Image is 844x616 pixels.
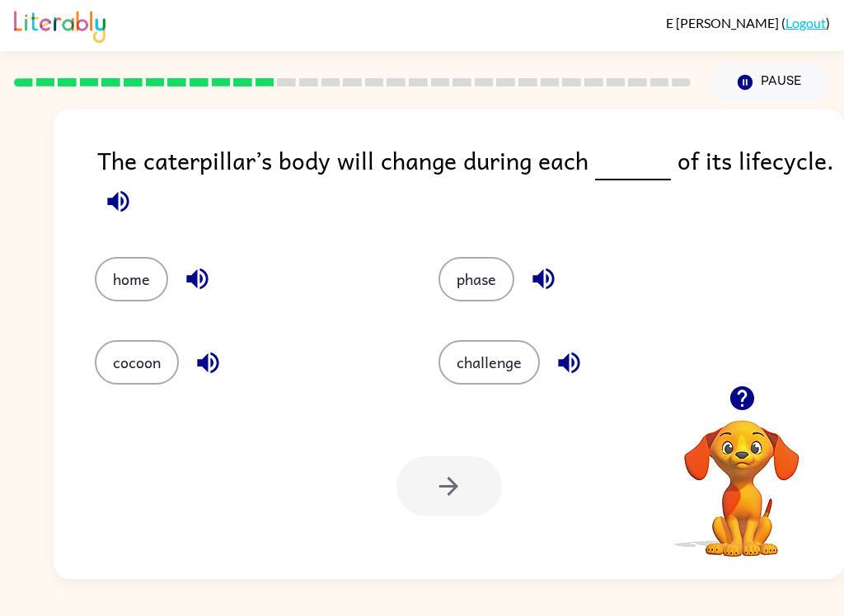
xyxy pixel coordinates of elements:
[666,15,781,30] span: E [PERSON_NAME]
[14,7,105,43] img: Literably
[97,142,844,224] div: The caterpillar’s body will change during each of its lifecycle.
[438,257,514,301] button: phase
[659,394,824,559] video: Your browser must support playing .mp4 files to use Literably. Please try using another browser.
[95,257,168,301] button: home
[95,340,179,385] button: cocoon
[785,15,826,30] a: Logout
[666,15,830,30] div: ( )
[438,340,540,385] button: challenge
[710,63,830,101] button: Pause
